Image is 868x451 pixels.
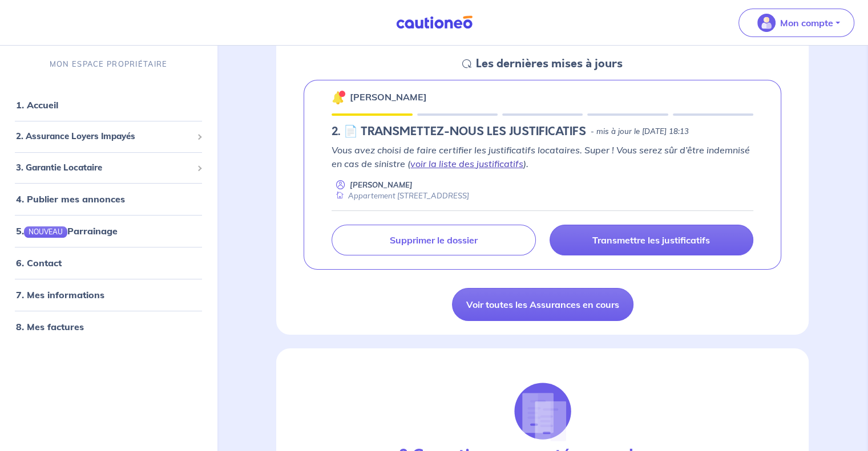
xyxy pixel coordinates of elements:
[476,57,623,71] h5: Les dernières mises à jours
[738,9,854,37] button: illu_account_valid_menu.svgMon compte
[16,161,192,174] span: 3. Garantie Locataire
[452,288,633,321] a: Voir toutes les Assurances en cours
[350,90,427,104] p: [PERSON_NAME]
[5,125,212,148] div: 2. Assurance Loyers Impayés
[5,251,212,274] div: 6. Contact
[757,14,776,32] img: illu_account_valid_menu.svg
[780,16,833,30] p: Mon compte
[16,289,104,300] a: 7. Mes informations
[5,315,212,338] div: 8. Mes factures
[16,321,84,332] a: 8. Mes factures
[332,190,469,201] div: Appartement [STREET_ADDRESS]
[592,234,710,246] p: Transmettre les justificatifs
[50,59,167,70] p: MON ESPACE PROPRIÉTAIRE
[16,225,118,237] a: 5.NOUVEAUParrainage
[332,91,345,104] img: 🔔
[410,158,523,169] a: voir la liste des justificatifs
[16,130,192,143] span: 2. Assurance Loyers Impayés
[591,126,689,137] p: - mis à jour le [DATE] 18:13
[16,257,62,269] a: 6. Contact
[332,143,753,170] p: Vous avez choisi de faire certifier les justificatifs locataires. Super ! Vous serez sûr d’être i...
[16,193,125,205] a: 4. Publier mes annonces
[5,157,212,179] div: 3. Garantie Locataire
[332,225,535,255] a: Supprimer le dossier
[391,15,477,30] img: Cautioneo
[5,283,212,306] div: 7. Mes informations
[5,94,212,116] div: 1. Accueil
[350,180,413,190] p: [PERSON_NAME]
[550,225,753,255] a: Transmettre les justificatifs
[512,380,574,442] img: justif-loupe
[332,125,753,139] div: state: DOCUMENTS-IN-PENDING, Context: NEW,CHOOSE-CERTIFICATE,ALONE,LESSOR-DOCUMENTS
[5,188,212,210] div: 4. Publier mes annonces
[16,99,58,111] a: 1. Accueil
[390,234,478,246] p: Supprimer le dossier
[332,125,586,139] h5: 2.︎ 📄 TRANSMETTEZ-NOUS LES JUSTIFICATIFS
[5,220,212,242] div: 5.NOUVEAUParrainage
